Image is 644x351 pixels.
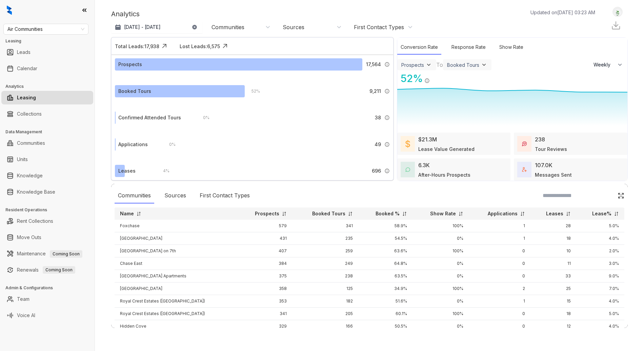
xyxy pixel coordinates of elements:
[1,136,93,150] li: Communities
[358,320,412,333] td: 50.5%
[17,231,41,244] a: Move Outs
[17,214,53,228] a: Rent Collections
[535,161,552,169] div: 107.0K
[283,23,304,31] div: Sources
[1,214,93,228] li: Rent Collections
[238,320,292,333] td: 329
[576,257,624,270] td: 3.0%
[384,89,390,94] img: Info
[17,309,35,322] a: Voice AI
[5,83,95,90] h3: Analytics
[546,210,563,217] p: Leases
[530,257,576,270] td: 11
[375,141,381,148] span: 49
[430,210,456,217] p: Show Rate
[530,9,595,16] p: Updated on [DATE] 03:23 AM
[292,282,358,295] td: 125
[576,232,624,245] td: 4.0%
[618,192,624,199] img: Click Icon
[312,210,345,217] p: Booked Tours
[469,245,530,257] td: 0
[424,78,430,83] img: Info
[418,171,470,178] div: After-Hours Prospects
[17,169,43,182] a: Knowledge
[469,308,530,320] td: 0
[255,210,279,217] p: Prospects
[17,263,75,277] a: RenewalsComing Soon
[50,250,82,258] span: Coming Soon
[535,171,572,178] div: Messages Sent
[115,188,154,203] div: Communities
[1,169,93,182] li: Knowledge
[43,266,75,274] span: Coming Soon
[115,245,238,257] td: [GEOGRAPHIC_DATA] on 7th
[535,135,545,143] div: 238
[593,61,614,68] span: Weekly
[180,43,220,50] div: Lost Leads: 6,575
[358,282,412,295] td: 34.9%
[469,232,530,245] td: 1
[384,115,390,120] img: Info
[118,114,181,121] div: Confirmed Attended Tours
[196,188,253,203] div: First Contact Types
[5,285,95,291] h3: Admin & Configurations
[118,61,142,68] div: Prospects
[292,232,358,245] td: 235
[530,282,576,295] td: 25
[292,245,358,257] td: 259
[282,211,287,216] img: sorting
[522,167,527,172] img: TotalFum
[115,220,238,232] td: Foxchase
[530,320,576,333] td: 12
[405,167,410,172] img: AfterHoursConversations
[1,231,93,244] li: Move Outs
[238,232,292,245] td: 431
[115,295,238,308] td: Royal Crest Estates ([GEOGRAPHIC_DATA])
[292,257,358,270] td: 249
[520,211,525,216] img: sorting
[530,295,576,308] td: 15
[136,211,141,216] img: sorting
[358,257,412,270] td: 64.8%
[17,136,45,150] a: Communities
[212,23,244,31] div: Communities
[418,161,430,169] div: 6.3K
[384,62,390,67] img: Info
[496,40,527,55] div: Show Rate
[405,140,410,148] img: LeaseValue
[159,41,169,51] img: Click Icon
[412,257,469,270] td: 0%
[17,62,37,75] a: Calendar
[469,320,530,333] td: 0
[592,210,611,217] p: Lease%
[488,210,518,217] p: Applications
[412,308,469,320] td: 100%
[162,141,176,148] div: 0 %
[469,257,530,270] td: 0
[376,210,400,217] p: Booked %
[522,141,527,146] img: TourReviews
[530,308,576,320] td: 18
[1,91,93,104] li: Leasing
[1,309,93,322] li: Voice AI
[372,167,381,175] span: 696
[614,211,619,216] img: sorting
[1,153,93,166] li: Units
[1,107,93,121] li: Collections
[412,295,469,308] td: 0%
[111,9,140,19] p: Analytics
[469,220,530,232] td: 1
[156,167,169,175] div: 4 %
[358,245,412,257] td: 63.6%
[576,295,624,308] td: 4.0%
[354,23,404,31] div: First Contact Types
[412,282,469,295] td: 100%
[576,308,624,320] td: 5.0%
[17,45,31,59] a: Leads
[292,270,358,282] td: 238
[418,145,475,153] div: Lease Value Generated
[412,245,469,257] td: 100%
[238,257,292,270] td: 384
[530,270,576,282] td: 33
[238,220,292,232] td: 579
